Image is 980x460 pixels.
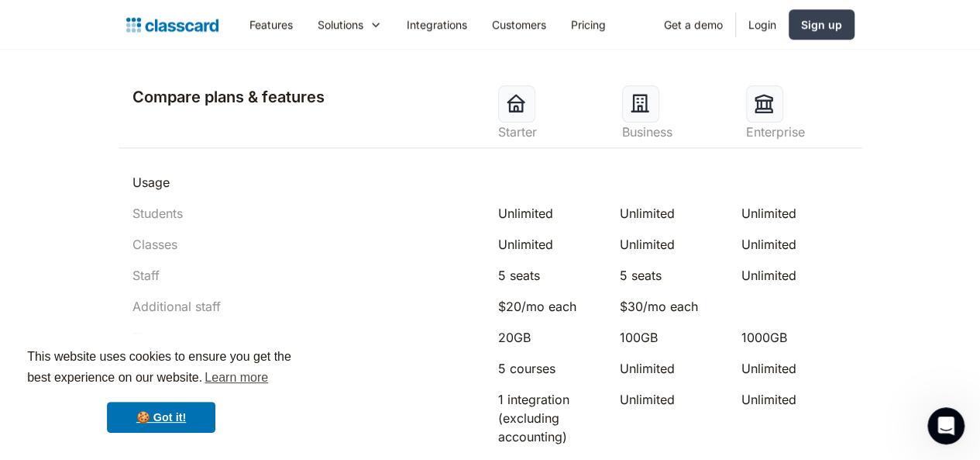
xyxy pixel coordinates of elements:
div: 5 seats [498,266,604,285]
div: 100GB [620,328,726,347]
div: Unlimited [620,390,726,409]
a: Sign up [789,9,854,40]
div: 1000GB [741,328,848,347]
a: Get a demo [652,7,735,42]
div: Unlimited [741,235,848,254]
a: Features [237,7,305,42]
div: Additional staff [132,297,221,316]
div: Business [622,123,731,141]
h2: Compare plans & features [126,85,325,109]
div: Enterprise [746,123,854,141]
iframe: Intercom live chat [927,407,965,444]
a: home [126,14,218,36]
a: Integrations [394,7,480,42]
div: Unlimited [620,359,726,378]
div: Staff [132,266,160,285]
div: Unlimited [741,204,848,223]
div: Unlimited [741,390,848,409]
div: File storage [132,328,201,347]
div: 5 seats [620,266,726,285]
div: Unlimited [620,204,726,223]
div: Classes [132,235,177,254]
div: Sign up [801,16,842,33]
div: Solutions [305,7,394,42]
div: Unlimited [620,235,726,254]
div: Usage [132,173,170,192]
a: learn more about cookies [202,366,270,389]
div: Starter [498,123,607,141]
div: 5 courses [498,359,604,378]
div: $30/mo each [620,297,726,316]
a: Customers [480,7,559,42]
div: cookieconsent [12,333,310,448]
a: Pricing [559,7,618,42]
div: 1 integration (excluding accounting) [498,390,604,446]
div: Unlimited [741,359,848,378]
div: Students [132,204,183,223]
a: dismiss cookie message [107,402,215,433]
div: Unlimited [498,204,604,223]
span: This website uses cookies to ensure you get the best experience on our website. [27,348,295,389]
div: 20GB [498,328,604,347]
a: Login [736,7,789,42]
div: Unlimited [498,235,604,254]
div: $20/mo each [498,297,604,316]
div: Unlimited [741,266,848,285]
div: Solutions [318,16,363,33]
